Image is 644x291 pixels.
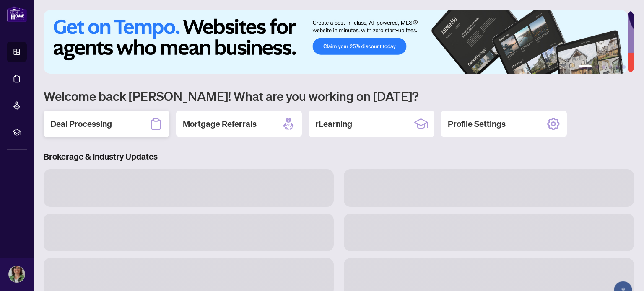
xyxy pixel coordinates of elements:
button: Open asap [610,262,636,287]
h2: Profile Settings [448,118,506,130]
h2: Deal Processing [50,118,112,130]
button: 2 [595,65,599,69]
img: Slide 0 [44,10,628,74]
h1: Welcome back [PERSON_NAME]! What are you working on [DATE]? [44,88,634,104]
img: logo [7,6,27,22]
button: 1 [579,65,592,69]
button: 5 [615,65,619,69]
button: 6 [622,65,626,69]
h2: rLearning [315,118,352,130]
h3: Brokerage & Industry Updates [44,151,634,162]
h2: Mortgage Referrals [183,118,257,130]
button: 4 [609,65,612,69]
img: Profile Icon [9,266,25,282]
button: 3 [602,65,605,69]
